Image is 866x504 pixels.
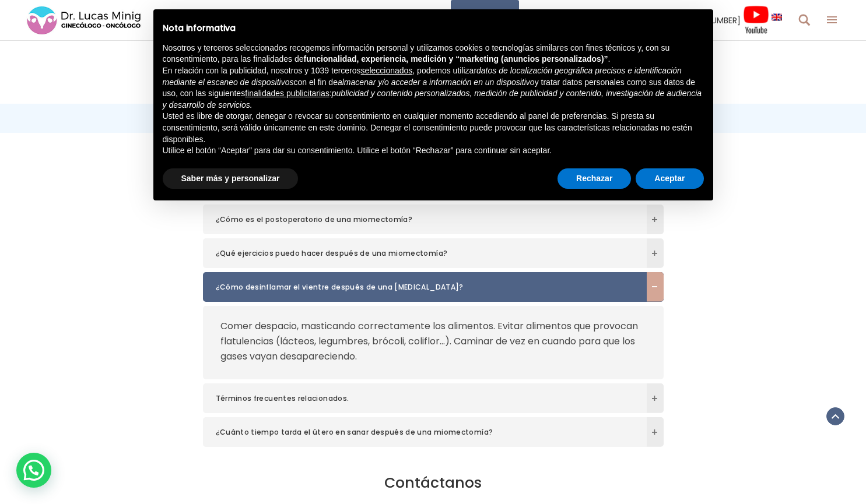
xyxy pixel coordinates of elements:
[220,319,646,364] p: Comer despacio, masticando correctamente los alimentos. Evitar alimentos que provocan flatulencia...
[743,5,769,34] img: Videos Youtube Ginecología
[163,23,704,33] h2: Nota informativa
[216,248,628,259] span: ¿Qué ejercicios puedo hacer después de una miomectomía?
[216,427,628,438] span: ¿Cuánto tiempo tarda el útero en sanar después de una miomectomía?
[163,145,704,157] p: Utilice el botón “Aceptar” para dar su consentimiento. Utilice el botón “Rechazar” para continuar...
[216,214,628,225] span: ¿Cómo es el postoperatorio de una miomectomía?
[83,115,783,133] h2: Preguntas Frecuentes Sobre Miomectomía Laparoscópica
[163,168,299,189] button: Saber más y personalizar
[163,43,704,65] p: Nosotros y terceros seleccionados recogemos información personal y utilizamos cookies o tecnologí...
[361,65,413,77] button: seleccionados
[163,66,682,87] em: datos de localización geográfica precisos e identificación mediante el escaneo de dispositivos
[245,88,329,100] button: finalidades publicitarias
[163,89,702,110] em: publicidad y contenido personalizados, medición de publicidad y contenido, investigación de audie...
[223,474,643,492] h2: Contáctanos
[304,54,608,64] strong: funcionalidad, experiencia, medición y “marketing (anuncios personalizados)”
[338,77,535,87] em: almacenar y/o acceder a información en un dispositivo
[163,65,704,111] p: En relación con la publicidad, nosotros y 1039 terceros , podemos utilizar con el fin de y tratar...
[216,281,628,293] span: ¿Cómo desinflamar el vientre después de una [MEDICAL_DATA]?
[772,13,782,20] img: language english
[558,168,631,189] button: Rechazar
[636,168,703,189] button: Aceptar
[163,111,704,145] p: Usted es libre de otorgar, denegar o revocar su consentimiento en cualquier momento accediendo al...
[216,393,628,404] span: Términos frecuentes relacionados.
